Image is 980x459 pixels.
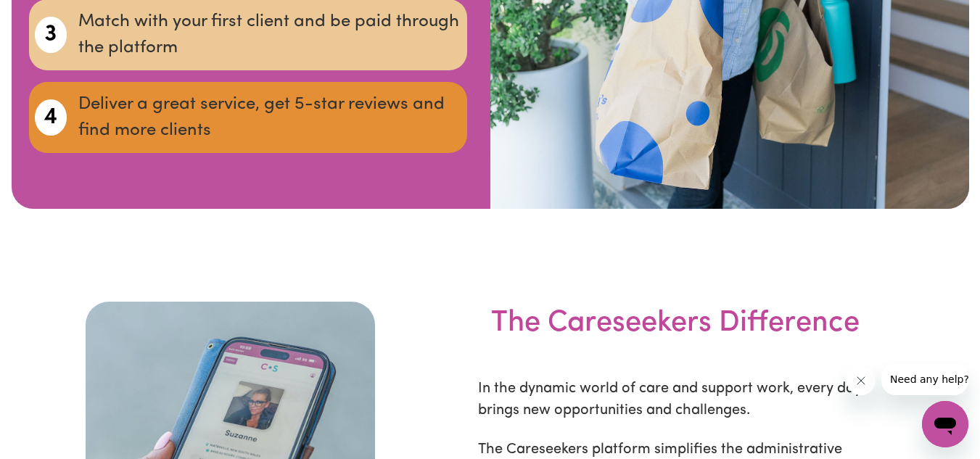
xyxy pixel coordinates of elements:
span: Need any help? [9,10,88,22]
p: In the dynamic world of care and support work, every day brings new opportunities and challenges. [478,378,873,421]
iframe: Close message [847,366,876,395]
p: Match with your first client and be paid through the platform [78,9,461,61]
h3: The Careseekers Difference [491,305,860,378]
span: 3 [44,17,57,52]
iframe: Button to launch messaging window [922,401,968,447]
span: 4 [44,100,57,135]
iframe: Message from company [881,363,968,395]
p: Deliver a great service, get 5-star reviews and find more clients [78,91,461,144]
